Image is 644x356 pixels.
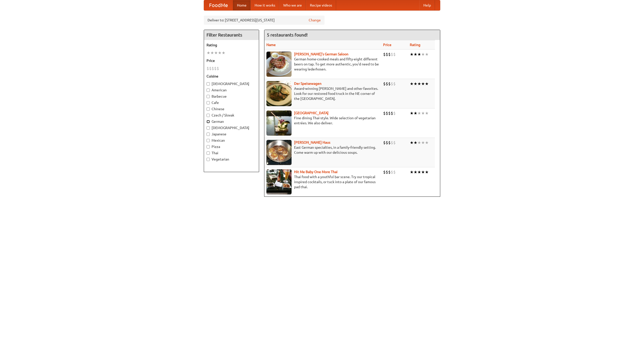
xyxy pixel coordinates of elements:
li: $ [388,140,391,145]
li: ★ [417,140,421,145]
a: [GEOGRAPHIC_DATA] [294,111,329,115]
li: ★ [421,110,425,116]
li: ★ [414,140,417,145]
label: Mexican [207,138,256,143]
li: ★ [414,169,417,175]
b: [PERSON_NAME]'s German Saloon [294,52,348,56]
li: ★ [210,50,214,56]
li: $ [383,169,386,175]
li: $ [393,169,396,175]
input: Vegetarian [207,158,210,161]
ng-pluralize: 5 restaurants found! [267,32,308,37]
h4: Filter Restaurants [204,30,259,40]
a: How it works [251,0,279,10]
li: $ [383,110,386,116]
li: ★ [417,110,421,116]
li: ★ [425,140,429,145]
li: ★ [421,81,425,87]
li: $ [393,52,396,57]
li: ★ [421,140,425,145]
li: $ [209,66,212,71]
li: $ [388,81,391,87]
input: American [207,89,210,92]
b: [PERSON_NAME] Haus [294,140,330,144]
li: $ [391,110,393,116]
li: ★ [222,50,225,56]
li: $ [391,140,393,145]
li: $ [383,81,386,87]
label: Barbecue [207,94,256,99]
li: ★ [417,81,421,87]
li: ★ [425,110,429,116]
a: Change [309,18,321,23]
input: Czech / Slovak [207,114,210,117]
li: $ [383,52,386,57]
a: Recipe videos [306,0,336,10]
h5: Rating [207,43,256,48]
a: Price [383,43,391,47]
label: Cafe [207,100,256,105]
li: ★ [410,110,414,116]
label: Chinese [207,106,256,111]
a: Who we are [279,0,306,10]
p: Fine dining Thai-style. Wide selection of vegetarian entrées. We also deliver. [266,115,379,126]
li: ★ [425,169,429,175]
li: ★ [410,52,414,57]
h5: Cuisine [207,74,256,79]
h5: Price [207,58,256,63]
label: Thai [207,150,256,155]
li: $ [388,52,391,57]
a: Der Speisewagen [294,82,321,86]
li: ★ [218,50,222,56]
input: Pizza [207,145,210,148]
li: $ [393,81,396,87]
li: ★ [417,169,421,175]
li: ★ [410,140,414,145]
a: Name [266,43,276,47]
li: ★ [414,52,417,57]
a: Help [419,0,435,10]
li: $ [386,52,388,57]
li: $ [207,66,209,71]
li: ★ [214,50,218,56]
a: Home [233,0,251,10]
label: German [207,119,256,124]
li: $ [212,66,214,71]
li: $ [386,140,388,145]
p: German home-cooked meals and fifty-eight different beers on tap. To get more authentic, you'd nee... [266,57,379,72]
a: Rating [410,43,420,47]
li: $ [383,140,386,145]
li: ★ [414,81,417,87]
input: Barbecue [207,95,210,98]
li: $ [393,140,396,145]
label: Czech / Slovak [207,113,256,118]
input: [DEMOGRAPHIC_DATA] [207,82,210,86]
input: Mexican [207,139,210,142]
input: German [207,120,210,123]
li: $ [386,110,388,116]
li: $ [386,169,388,175]
div: Deliver to: [STREET_ADDRESS][US_STATE] [204,16,325,25]
input: Cafe [207,101,210,104]
li: ★ [425,81,429,87]
li: $ [388,169,391,175]
li: ★ [207,50,210,56]
li: $ [391,169,393,175]
label: [DEMOGRAPHIC_DATA] [207,125,256,130]
img: esthers.jpg [266,52,292,77]
li: $ [386,81,388,87]
li: ★ [421,169,425,175]
label: [DEMOGRAPHIC_DATA] [207,81,256,86]
li: ★ [421,52,425,57]
a: Hit Me Baby One More Thai [294,170,338,174]
label: Japanese [207,132,256,137]
li: ★ [410,169,414,175]
p: Award-winning [PERSON_NAME] and other favorites. Look for our restored food truck in the NE corne... [266,86,379,101]
p: East German specialties, in a family-friendly setting. Come warm up with our delicious soups. [266,145,379,155]
li: $ [214,66,217,71]
li: ★ [414,110,417,116]
li: ★ [410,81,414,87]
